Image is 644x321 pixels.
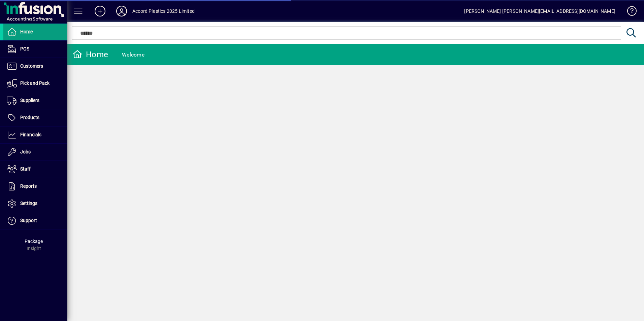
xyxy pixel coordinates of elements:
[464,6,615,16] div: [PERSON_NAME] [PERSON_NAME][EMAIL_ADDRESS][DOMAIN_NAME]
[72,49,108,60] div: Home
[122,49,144,60] div: Welcome
[622,1,636,23] a: Knowledge Base
[20,218,37,223] span: Support
[3,41,67,58] a: POS
[25,239,43,244] span: Package
[3,127,67,143] a: Financials
[3,92,67,109] a: Suppliers
[20,149,31,154] span: Jobs
[20,80,50,86] span: Pick and Pack
[20,166,31,172] span: Staff
[3,75,67,92] a: Pick and Pack
[3,178,67,195] a: Reports
[111,5,132,17] button: Profile
[3,144,67,160] a: Jobs
[20,98,39,103] span: Suppliers
[20,132,41,137] span: Financials
[3,58,67,75] a: Customers
[3,195,67,212] a: Settings
[20,201,37,206] span: Settings
[20,183,37,189] span: Reports
[20,63,43,69] span: Customers
[3,212,67,229] a: Support
[3,109,67,126] a: Products
[20,115,39,120] span: Products
[132,6,195,16] div: Accord Plastics 2025 Limited
[20,29,33,34] span: Home
[20,46,29,51] span: POS
[89,5,111,17] button: Add
[3,161,67,178] a: Staff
